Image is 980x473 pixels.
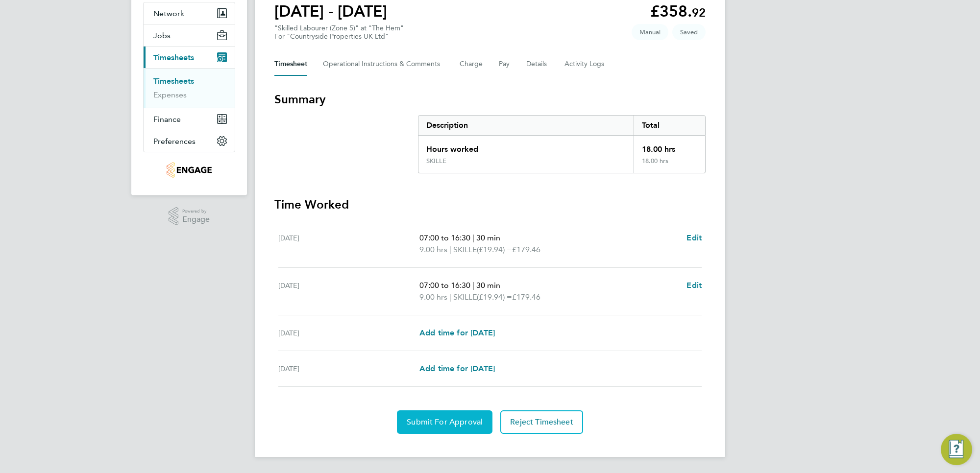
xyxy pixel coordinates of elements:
div: Hours worked [418,136,634,157]
span: 9.00 hrs [419,245,447,254]
span: 9.00 hrs [419,292,447,302]
app-decimal: £358. [650,2,706,21]
div: For "Countryside Properties UK Ltd" [274,32,404,41]
button: Jobs [144,24,235,46]
span: Submit For Approval [407,417,483,427]
span: Preferences [153,137,196,146]
button: Preferences [144,130,235,152]
span: SKILLE [453,291,477,303]
h1: [DATE] - [DATE] [274,1,387,21]
a: Expenses [153,90,187,99]
div: [DATE] [278,363,419,375]
span: | [449,245,451,254]
a: Edit [686,280,702,291]
span: £179.46 [512,292,540,302]
button: Engage Resource Center [941,434,972,465]
span: 30 min [476,281,500,290]
span: 92 [692,5,706,20]
span: Edit [686,281,702,290]
button: Finance [144,108,235,130]
a: Edit [686,232,702,244]
section: Timesheet [274,92,706,434]
span: | [472,281,474,290]
div: 18.00 hrs [634,136,705,157]
button: Network [144,2,235,24]
span: | [472,233,474,242]
span: Edit [686,233,702,242]
span: Network [153,9,184,18]
img: nowcareers-logo-retina.png [167,162,212,178]
button: Reject Timesheet [500,410,583,434]
a: Add time for [DATE] [419,327,495,339]
a: Timesheets [153,76,194,86]
span: 07:00 to 16:30 [419,233,470,242]
a: Powered byEngage [169,207,210,226]
button: Timesheet [274,52,307,76]
div: "Skilled Labourer (Zone 5)" at "The Hem" [274,24,404,41]
div: Total [634,116,705,135]
button: Submit For Approval [397,410,492,434]
span: Engage [182,215,210,224]
span: £179.46 [512,245,540,254]
button: Activity Logs [564,52,606,76]
span: Powered by [182,207,210,215]
button: Charge [460,52,483,76]
h3: Summary [274,92,706,107]
a: Go to home page [143,162,235,178]
span: (£19.94) = [477,245,512,254]
span: 07:00 to 16:30 [419,281,470,290]
a: Add time for [DATE] [419,363,495,375]
span: Reject Timesheet [510,417,573,427]
span: Finance [153,115,181,124]
h3: Time Worked [274,197,706,213]
span: | [449,292,451,302]
span: SKILLE [453,244,477,256]
div: Summary [418,115,706,173]
button: Timesheets [144,47,235,68]
span: Timesheets [153,53,194,62]
button: Pay [499,52,511,76]
div: [DATE] [278,280,419,303]
button: Operational Instructions & Comments [323,52,444,76]
span: This timesheet is Saved. [672,24,706,40]
div: [DATE] [278,327,419,339]
span: Jobs [153,31,171,40]
span: This timesheet was manually created. [632,24,668,40]
span: 30 min [476,233,500,242]
span: Add time for [DATE] [419,364,495,373]
div: 18.00 hrs [634,157,705,173]
div: [DATE] [278,232,419,256]
button: Details [526,52,549,76]
span: Add time for [DATE] [419,328,495,337]
span: (£19.94) = [477,292,512,302]
div: SKILLE [426,157,446,165]
div: Timesheets [144,68,235,108]
div: Description [418,116,634,135]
